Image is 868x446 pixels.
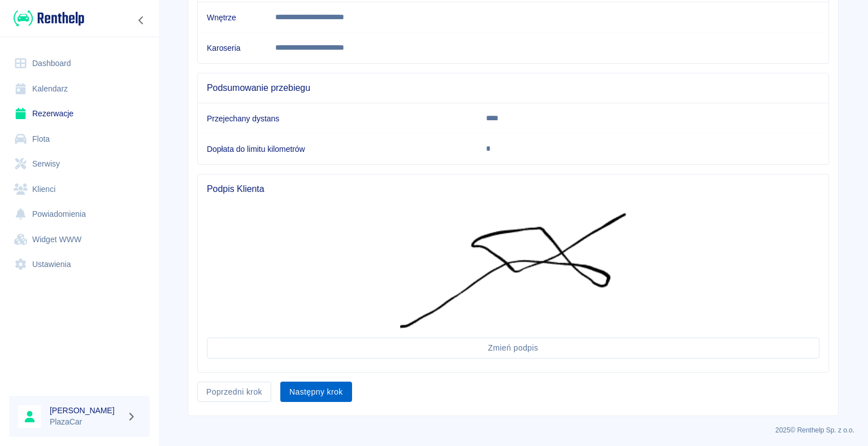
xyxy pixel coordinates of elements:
[50,416,122,428] p: PlazaCar
[9,202,150,227] a: Powiadomienia
[9,177,150,202] a: Klienci
[207,82,819,94] span: Podsumowanie przebiegu
[9,252,150,277] a: Ustawienia
[50,405,122,416] h6: [PERSON_NAME]
[207,42,257,54] h6: Karoseria
[9,101,150,126] a: Rezerwacje
[9,151,150,177] a: Serwisy
[207,143,468,155] h6: Dopłata do limitu kilometrów
[280,382,352,403] button: Następny krok
[207,113,468,124] h6: Przejechany dystans
[9,126,150,152] a: Flota
[207,338,819,358] button: Zmień podpis
[207,12,257,23] h6: Wnętrze
[197,382,271,403] button: Poprzedni krok
[9,227,150,252] a: Widget WWW
[172,425,854,435] p: 2025 © Renthelp Sp. z o.o.
[9,76,150,102] a: Kalendarz
[133,13,150,28] button: Zwiń nawigację
[9,9,84,28] a: Renthelp logo
[400,213,626,329] img: Podpis
[207,183,819,195] span: Podpis Klienta
[9,51,150,76] a: Dashboard
[14,9,84,28] img: Renthelp logo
